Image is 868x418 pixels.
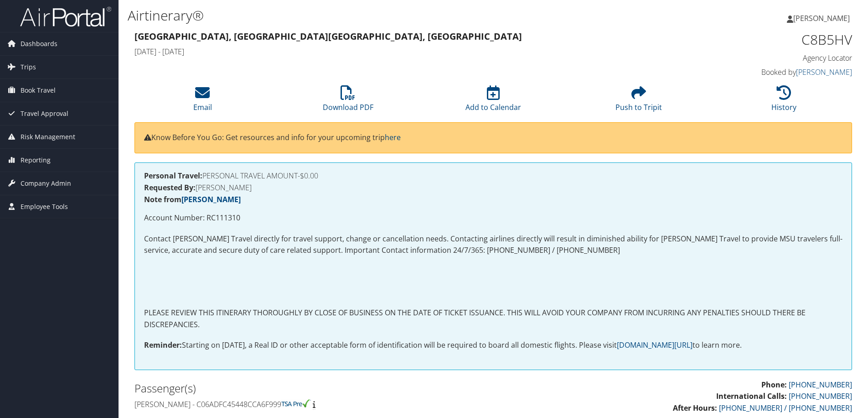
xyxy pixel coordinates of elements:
p: Starting on [DATE], a Real ID or other acceptable form of identification will be required to boar... [144,340,842,351]
h4: [PERSON_NAME] - C06ADFC45448CCA6F999 [134,399,486,409]
strong: Reminder: [144,340,182,350]
h4: PERSONAL TRAVEL AMOUNT-$0.00 [144,172,842,179]
img: tsa-precheck.png [281,399,311,408]
a: [DOMAIN_NAME][URL] [617,340,692,350]
h1: Airtinerary® [128,6,615,25]
a: [PERSON_NAME] [787,5,859,32]
a: Add to Calendar [465,90,521,112]
span: Book Travel [21,79,56,102]
a: [PHONE_NUMBER] [789,391,852,401]
strong: [GEOGRAPHIC_DATA], [GEOGRAPHIC_DATA] [GEOGRAPHIC_DATA], [GEOGRAPHIC_DATA] [134,30,522,42]
h4: Booked by [683,67,852,77]
span: Company Admin [21,172,71,195]
a: Download PDF [323,90,373,112]
h4: [PERSON_NAME] [144,184,842,191]
span: [PERSON_NAME] [793,13,850,23]
a: [PERSON_NAME] [796,67,852,77]
a: Push to Tripit [615,90,662,112]
strong: International Calls: [716,391,787,401]
img: airportal-logo.png [20,6,111,27]
p: PLEASE REVIEW THIS ITINERARY THOROUGHLY BY CLOSE OF BUSINESS ON THE DATE OF TICKET ISSUANCE. THIS... [144,307,842,330]
a: [PHONE_NUMBER] / [PHONE_NUMBER] [719,403,852,413]
span: Trips [21,56,36,78]
a: [PHONE_NUMBER] [789,380,852,390]
h2: Passenger(s) [134,381,486,396]
span: Risk Management [21,125,75,148]
strong: Phone: [761,380,787,390]
h4: Agency Locator [683,53,852,63]
p: Contact [PERSON_NAME] Travel directly for travel support, change or cancellation needs. Contactin... [144,233,842,256]
span: Dashboards [21,32,57,55]
h4: [DATE] - [DATE] [134,47,669,57]
strong: Note from [144,194,241,204]
strong: Requested By: [144,183,196,193]
span: Reporting [21,149,51,172]
a: Email [193,90,212,112]
h1: C8B5HV [683,30,852,49]
p: Account Number: RC111310 [144,212,842,224]
span: Travel Approval [21,102,68,125]
p: Know Before You Go: Get resources and info for your upcoming trip [144,132,842,144]
a: History [771,90,796,112]
a: [PERSON_NAME] [181,194,241,204]
a: here [385,132,401,142]
strong: Personal Travel: [144,171,202,181]
strong: After Hours: [673,403,717,413]
span: Employee Tools [21,195,68,218]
